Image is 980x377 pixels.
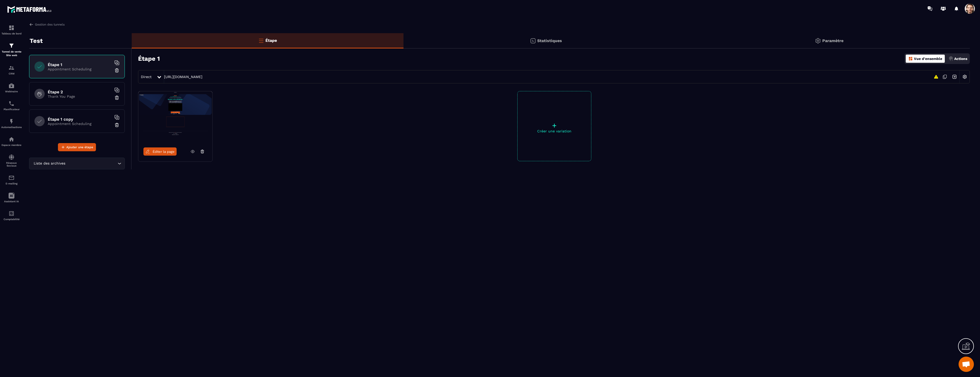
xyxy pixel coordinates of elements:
a: schedulerschedulerPlanificateur [1,97,22,115]
h3: Étape 1 [138,55,160,62]
img: trash [114,95,119,100]
img: stats.20deebd0.svg [530,38,536,44]
img: setting-gr.5f69749f.svg [815,38,821,44]
p: Webinaire [1,90,22,93]
img: automations [8,83,15,89]
a: [URL][DOMAIN_NAME] [164,75,202,79]
a: formationformationTableau de bord [1,21,22,39]
div: Open chat [959,357,974,372]
img: bars-o.4a397970.svg [258,37,264,44]
img: formation [8,43,15,49]
p: Appointment Scheduling [48,67,112,71]
img: social-network [8,154,15,160]
p: Réseaux Sociaux [1,161,22,167]
p: Thank You Page [48,94,112,98]
a: automationsautomationsWebinaire [1,79,22,97]
h6: Étape 1 [48,62,112,67]
img: actions.d6e523a2.png [949,56,953,61]
p: Créer une variation [518,129,591,133]
p: Vue d'ensemble [914,57,942,61]
img: logo [7,5,53,14]
a: Éditer la page [143,147,177,156]
img: email [8,175,15,181]
p: Tunnel de vente Site web [1,50,22,57]
p: Paramètre [822,38,843,43]
p: Planificateur [1,108,22,111]
a: Assistant IA [1,189,22,207]
img: trash [114,68,119,73]
p: Étape [265,38,277,43]
p: Automatisations [1,126,22,129]
a: accountantaccountantComptabilité [1,207,22,224]
img: trash [114,122,119,128]
p: + [518,122,591,129]
p: Statistiques [537,38,562,43]
img: arrow [29,22,34,27]
img: automations [8,118,15,124]
img: formation [8,25,15,31]
p: Test [30,36,43,46]
p: Comptabilité [1,218,22,221]
p: E-mailing [1,182,22,185]
input: Search for option [66,161,116,166]
img: dashboard-orange.40269519.svg [908,56,913,61]
p: Tableau de bord [1,32,22,35]
p: Assistant IA [1,200,22,203]
img: automations [8,136,15,142]
a: formationformationCRM [1,61,22,79]
a: formationformationTunnel de vente Site web [1,39,22,61]
h6: Étape 2 [48,90,112,94]
div: Search for option [29,158,125,169]
img: scheduler [8,100,15,107]
span: Éditer la page [153,150,175,154]
a: Gestion des tunnels [29,22,65,27]
a: automationsautomationsEspace membre [1,132,22,150]
span: Direct [141,75,152,79]
span: Liste des archives [32,161,66,166]
h6: Étape 1 copy [48,117,112,122]
p: CRM [1,72,22,75]
img: arrow-next.bcc2205e.svg [950,72,959,82]
img: accountant [8,210,15,217]
p: Appointment Scheduling [48,122,112,126]
img: image [138,91,212,142]
a: emailemailE-mailing [1,171,22,189]
button: Ajouter une étape [58,143,96,151]
p: Actions [954,57,967,61]
img: formation [8,65,15,71]
p: Espace membre [1,144,22,146]
a: automationsautomationsAutomatisations [1,115,22,132]
span: Ajouter une étape [66,145,93,150]
img: setting-w.858f3a88.svg [960,72,970,82]
a: social-networksocial-networkRéseaux Sociaux [1,150,22,171]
